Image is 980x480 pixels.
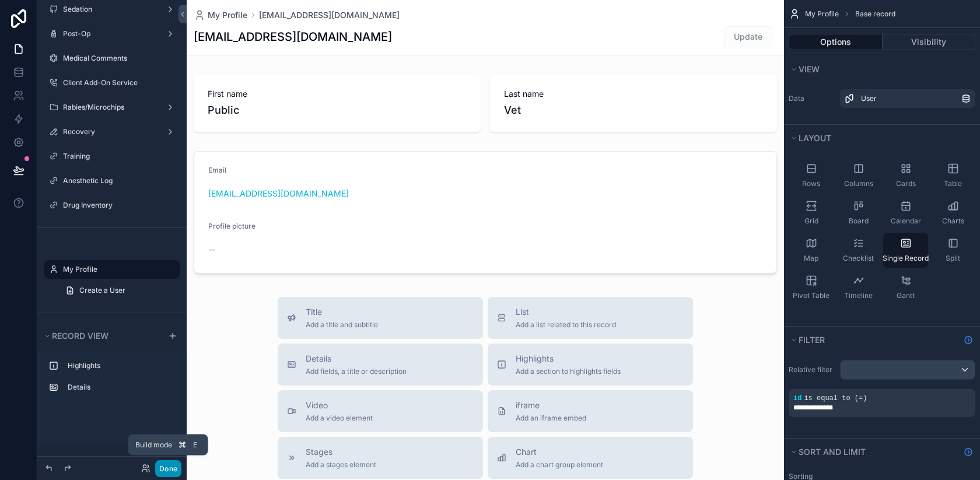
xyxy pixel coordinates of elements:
[844,179,873,188] span: Columns
[930,158,975,193] button: Table
[843,254,874,263] span: Checklist
[883,195,928,230] button: Calendar
[799,447,866,457] span: Sort And Limit
[135,440,172,450] span: Build mode
[896,179,916,188] span: Cards
[63,127,156,136] label: Recovery
[194,29,392,45] h1: [EMAIL_ADDRESS][DOMAIN_NAME]
[208,9,247,21] span: My Profile
[855,9,895,19] span: Base record
[793,394,801,402] span: id
[63,78,173,87] label: Client Add-On Service
[194,9,247,21] a: My Profile
[836,158,881,193] button: Columns
[63,29,156,38] label: Post-Op
[58,281,180,300] a: Create a User
[155,460,181,477] button: Done
[79,286,125,295] span: Create a User
[789,94,835,103] label: Data
[964,447,973,457] svg: Show help information
[946,254,960,263] span: Split
[259,9,400,21] a: [EMAIL_ADDRESS][DOMAIN_NAME]
[789,365,835,374] label: Relative filter
[63,176,173,185] label: Anesthetic Log
[799,335,825,345] span: Filter
[789,130,968,146] button: Layout
[804,394,867,402] span: is equal to (=)
[849,216,869,226] span: Board
[68,383,170,392] label: Details
[964,335,973,345] svg: Show help information
[930,233,975,268] button: Split
[52,331,108,341] span: Record view
[42,261,175,278] button: Hidden pages
[63,265,173,274] label: My Profile
[883,34,976,50] button: Visibility
[883,158,928,193] button: Cards
[63,103,156,112] label: Rabies/Microchips
[802,179,820,188] span: Rows
[37,351,187,408] div: scrollable content
[883,254,929,263] span: Single Record
[944,179,962,188] span: Table
[789,61,968,78] button: View
[836,233,881,268] button: Checklist
[789,332,959,348] button: Filter
[793,291,829,300] span: Pivot Table
[68,361,170,370] label: Highlights
[789,233,834,268] button: Map
[930,195,975,230] button: Charts
[844,291,873,300] span: Timeline
[836,270,881,305] button: Timeline
[799,133,831,143] span: Layout
[42,328,161,344] button: Record view
[789,158,834,193] button: Rows
[63,152,173,161] label: Training
[191,440,200,450] span: E
[897,291,915,300] span: Gantt
[804,254,818,263] span: Map
[942,216,964,226] span: Charts
[883,233,928,268] button: Single Record
[891,216,921,226] span: Calendar
[63,54,173,63] label: Medical Comments
[804,216,818,226] span: Grid
[805,9,839,19] span: My Profile
[840,89,975,108] a: User
[883,270,928,305] button: Gantt
[836,195,881,230] button: Board
[789,270,834,305] button: Pivot Table
[861,94,877,103] span: User
[63,5,156,14] label: Sedation
[789,195,834,230] button: Grid
[789,34,883,50] button: Options
[799,64,820,74] span: View
[789,444,959,460] button: Sort And Limit
[63,201,173,210] label: Drug Inventory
